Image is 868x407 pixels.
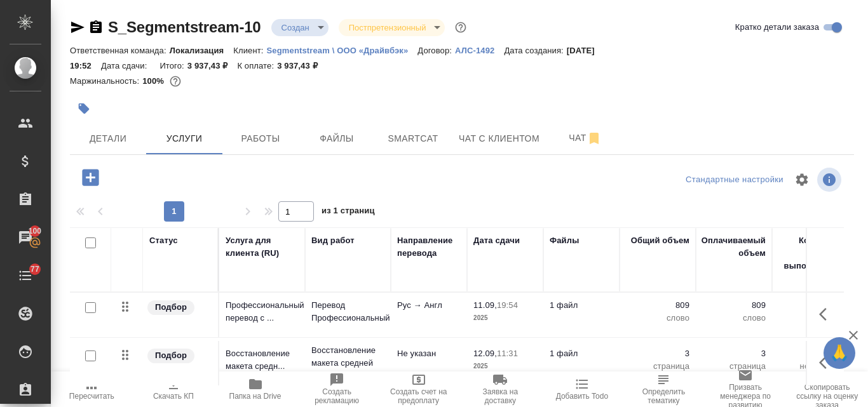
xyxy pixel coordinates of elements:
button: Показать кнопки [811,347,842,378]
p: Дата создания: [504,46,566,55]
p: 3 937,43 ₽ [277,61,327,70]
button: Скопировать ссылку на оценку заказа [786,371,868,407]
div: Оплачиваемый объем [702,234,766,260]
p: 809 [702,299,766,312]
a: АЛС-1492 [455,44,504,55]
button: Добавить тэг [70,95,98,123]
button: Призвать менеджера по развитию [705,371,787,407]
span: Определить тематику [630,387,697,405]
p: слово [778,312,842,324]
p: 10 [778,347,842,360]
p: Не указан [397,347,461,360]
a: S_Segmentstream-10 [108,18,261,36]
p: 100% [142,76,167,86]
span: Чат [555,130,616,146]
a: 77 [3,260,48,291]
p: Рус → Англ [397,299,461,312]
a: Segmentstream \ ООО «Драйвбэк» [267,44,418,55]
span: Настроить таблицу [787,164,817,195]
button: Определить тематику [623,371,705,407]
p: слово [626,312,689,324]
p: Локализация [170,46,234,55]
p: Профессиональный перевод с ... [226,299,299,324]
p: 3 [626,347,689,360]
div: Общий объем [631,234,689,247]
button: Создать рекламацию [296,371,378,407]
button: Добавить Todo [541,371,623,407]
svg: Отписаться [587,131,602,146]
p: Восстановление макета средн... [226,347,299,373]
p: Клиент: [233,46,266,55]
span: 100 [21,225,50,237]
span: Посмотреть информацию [817,168,844,192]
p: страница [702,360,766,373]
span: из 1 страниц [322,203,375,222]
div: Создан [271,19,329,36]
p: 3 [702,347,766,360]
p: 1 файл [550,347,613,360]
span: Создать счет на предоплату [385,387,452,405]
p: Ответственная команда: [70,46,170,55]
span: Создать рекламацию [304,387,370,405]
span: Скачать КП [153,392,194,401]
p: 2025 [473,360,537,373]
button: Скопировать ссылку [88,20,104,35]
p: не указано [778,360,842,373]
span: Кратко детали заказа [735,21,819,34]
p: Договор: [417,46,455,55]
p: Дата сдачи: [101,61,150,70]
p: Итого: [159,61,187,70]
button: Показать кнопки [811,299,842,330]
p: 2025 [473,312,537,324]
p: К оплате: [237,61,277,70]
p: Перевод Профессиональный [311,299,384,324]
div: Файлы [550,234,579,247]
p: Segmentstream \ ООО «Драйвбэк» [267,46,418,55]
button: Пересчитать [51,371,133,407]
p: 1 файл [550,299,613,312]
button: Заявка на доставку [459,371,541,407]
div: Кол-во ед. изм., выполняемое в час [778,234,842,285]
div: Направление перевода [397,234,461,260]
p: 11:31 [497,349,518,358]
button: Постпретензионный [345,22,430,33]
div: Дата сдачи [473,234,520,247]
p: страница [626,360,689,373]
p: 250 [778,299,842,312]
span: Smartcat [383,131,444,147]
p: слово [702,312,766,324]
p: 809 [626,299,689,312]
span: Услуги [154,131,215,147]
button: Скопировать ссылку для ЯМессенджера [70,20,85,35]
button: Создать счет на предоплату [377,371,459,407]
button: Создан [278,22,313,33]
span: Пересчитать [69,392,114,401]
p: АЛС-1492 [455,46,504,55]
p: 11.09, [473,300,497,310]
a: 100 [3,222,48,253]
div: split button [682,170,787,190]
p: 12.09, [473,349,497,358]
button: 0.00 RUB; [167,73,184,90]
p: Восстановление макета средней сложнос... [311,344,384,382]
div: Услуга для клиента (RU) [226,234,299,260]
div: Создан [339,19,445,36]
button: Папка на Drive [214,371,296,407]
p: Маржинальность: [70,76,142,86]
p: 19:54 [497,300,518,310]
button: Скачать КП [133,371,215,407]
p: Подбор [155,301,187,314]
button: Добавить услугу [73,164,108,190]
span: Детали [78,131,139,147]
div: Статус [149,234,178,247]
p: 3 937,43 ₽ [187,61,238,70]
span: Добавить Todo [556,392,608,401]
span: Заявка на доставку [467,387,534,405]
div: Вид работ [311,234,355,247]
span: Работы [230,131,291,147]
span: 🙏 [829,340,850,366]
span: 77 [23,263,47,276]
button: 🙏 [824,337,855,369]
span: Файлы [306,131,367,147]
button: Доп статусы указывают на важность/срочность заказа [452,19,469,36]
